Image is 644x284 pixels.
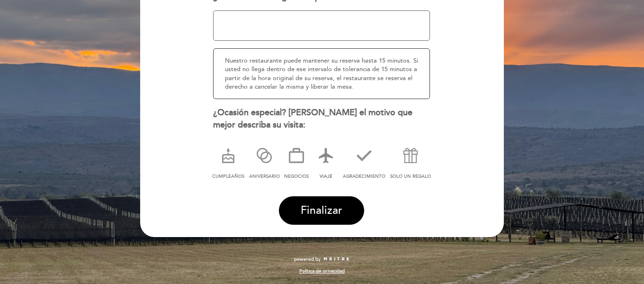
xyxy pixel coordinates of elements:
a: Política de privacidad [299,268,345,275]
button: Finalizar [279,196,364,225]
span: powered by [294,256,321,263]
span: Finalizar [301,204,342,217]
span: AGRADECIMIENTO [343,174,385,179]
span: VIAJE [320,174,332,179]
span: ANIVERSARIO [249,174,280,179]
a: powered by [294,256,350,263]
span: NEGOCIOS [284,174,309,179]
div: Nuestro restaurante puede mantener su reserva hasta 15 minutos. Si usted no llega dentro de ese i... [213,48,430,99]
span: CUMPLEAÑOS [212,174,244,179]
div: ¿Ocasión especial? [PERSON_NAME] el motivo que mejor describa su visita: [213,107,430,131]
span: SOLO UN REGALO [390,174,431,179]
img: MEITRE [323,257,350,262]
